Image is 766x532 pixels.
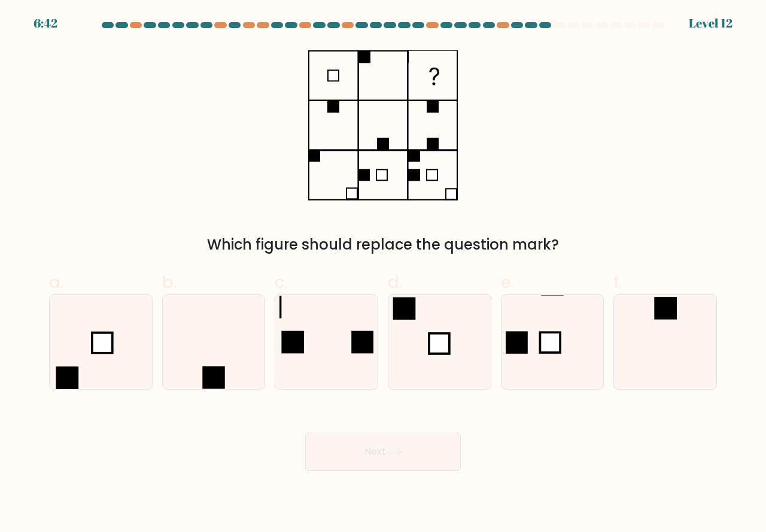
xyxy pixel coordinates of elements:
[501,270,514,294] span: e.
[56,234,710,256] div: Which figure should replace the question mark?
[388,270,402,294] span: d.
[689,14,732,32] div: Level 12
[613,270,622,294] span: f.
[275,270,288,294] span: c.
[305,433,461,471] button: Next
[49,270,63,294] span: a.
[34,14,57,32] div: 6:42
[162,270,177,294] span: b.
